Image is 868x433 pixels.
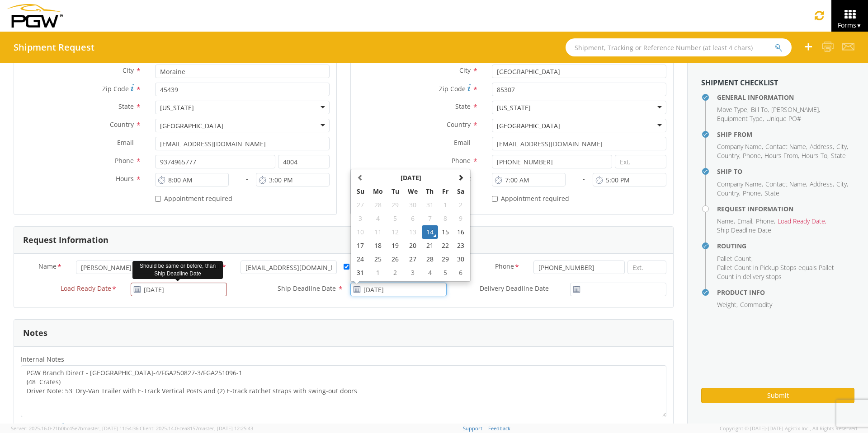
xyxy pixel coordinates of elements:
[751,105,769,114] li: ,
[453,239,468,252] td: 23
[756,217,775,226] li: ,
[453,212,468,225] td: 9
[368,225,387,239] td: 11
[11,425,138,432] span: Server: 2025.16.0-21b0bc45e7b
[422,185,438,198] th: Th
[438,266,453,279] td: 5
[810,180,834,189] li: ,
[836,142,847,151] span: City
[344,264,349,270] input: Merchant
[21,355,64,363] span: Internal Notes
[492,196,498,202] input: Appointment required
[743,189,761,197] span: Phone
[717,254,751,263] span: Pallet Count
[14,42,94,52] h4: Shipment Request
[717,300,736,309] span: Weight
[717,105,747,114] span: Move Type
[155,193,234,203] label: Appointment required
[403,225,422,239] td: 13
[717,151,741,160] li: ,
[387,225,403,239] td: 12
[717,189,741,198] li: ,
[160,103,194,112] div: [US_STATE]
[458,174,464,181] span: Next Month
[765,142,807,151] li: ,
[387,185,403,198] th: Tu
[368,266,387,279] td: 1
[495,262,514,272] span: Phone
[278,155,330,168] input: Ext.
[368,185,387,198] th: Mo
[403,252,422,266] td: 27
[765,180,806,188] span: Contact Name
[583,174,585,183] span: -
[778,217,825,225] span: Load Ready Date
[368,212,387,225] td: 4
[353,252,368,266] td: 24
[751,105,768,114] span: Bill To
[701,78,778,88] strong: Shipment Checklist
[117,138,134,147] span: Email
[836,142,848,151] li: ,
[116,174,134,183] span: Hours
[717,168,854,175] h4: Ship To
[459,66,471,74] span: City
[717,217,735,226] li: ,
[387,239,403,252] td: 19
[115,156,134,165] span: Phone
[765,180,807,189] li: ,
[717,300,738,309] li: ,
[717,263,834,281] span: Pallet Count in Pickup Stops equals Pallet Count in delivery stops
[447,120,471,129] span: Country
[246,174,248,183] span: -
[403,198,422,212] td: 30
[353,185,368,198] th: Su
[353,266,368,279] td: 31
[743,151,762,160] li: ,
[422,225,438,239] td: 14
[353,198,368,212] td: 27
[438,239,453,252] td: 22
[278,284,336,293] span: Ship Deadline Date
[810,180,833,188] span: Address
[155,196,161,202] input: Appointment required
[422,239,438,252] td: 21
[717,131,854,138] h4: Ship From
[387,198,403,212] td: 29
[387,212,403,225] td: 5
[717,242,854,249] h4: Routing
[764,151,798,160] span: Hours From
[740,300,772,309] span: Commodity
[717,180,763,189] li: ,
[717,205,854,212] h4: Request Information
[438,252,453,266] td: 29
[132,261,223,279] div: Should be same or before, than Ship Deadline Date
[717,289,854,296] h4: Product Info
[353,212,368,225] td: 3
[453,266,468,279] td: 6
[438,212,453,225] td: 8
[463,425,482,432] a: Support
[764,151,799,160] li: ,
[566,38,792,56] input: Shipment, Tracking or Reference Number (at least 4 chars)
[438,225,453,239] td: 15
[453,185,468,198] th: Sa
[810,142,834,151] li: ,
[717,254,753,263] li: ,
[387,266,403,279] td: 2
[488,425,510,432] a: Feedback
[160,121,223,130] div: [GEOGRAPHIC_DATA]
[453,198,468,212] td: 2
[422,198,438,212] td: 31
[102,84,129,93] span: Zip Code
[403,239,422,252] td: 20
[717,142,763,151] li: ,
[831,151,846,160] span: State
[810,142,833,151] span: Address
[771,105,820,114] li: ,
[778,217,826,226] li: ,
[737,217,754,226] li: ,
[756,217,774,225] span: Phone
[23,329,47,338] h3: Notes
[717,114,764,123] li: ,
